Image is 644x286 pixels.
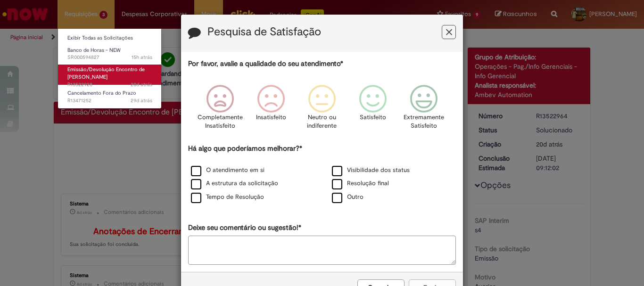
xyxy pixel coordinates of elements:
[332,179,389,188] label: Resolução final
[349,78,397,142] div: Satisfeito
[67,54,152,61] span: SR000594827
[400,78,448,142] div: Extremamente Satisfeito
[198,113,243,131] p: Completamente Insatisfeito
[332,193,363,202] label: Outro
[131,97,152,104] span: 29d atrás
[332,166,410,175] label: Visibilidade dos status
[191,193,264,202] label: Tempo de Resolução
[191,179,278,188] label: A estrutura da solicitação
[196,78,244,142] div: Completamente Insatisfeito
[58,65,162,85] a: Aberto R13522928 : Emissão/Devolução Encontro de Contas Fornecedor
[256,113,286,122] p: Insatisfeito
[58,88,162,106] a: Aberto R13471252 : Cancelamento Fora do Prazo
[67,90,136,97] span: Cancelamento Fora do Prazo
[207,26,321,38] label: Pesquisa de Satisfação
[58,28,162,109] ul: Requisições
[131,81,152,88] span: 20d atrás
[188,144,456,204] div: Há algo que poderíamos melhorar?*
[188,59,343,69] label: Por favor, avalie a qualidade do seu atendimento*
[67,81,152,89] span: R13522928
[404,113,444,131] p: Extremamente Satisfeito
[67,47,121,54] span: Banco de Horas - NEW
[305,113,339,131] p: Neutro ou indiferente
[132,54,152,61] span: 15h atrás
[58,33,162,43] a: Exibir Todas as Solicitações
[360,113,386,122] p: Satisfeito
[298,78,346,142] div: Neutro ou indiferente
[188,223,301,233] label: Deixe seu comentário ou sugestão!*
[132,54,152,61] time: 30/09/2025 15:00:06
[67,97,152,105] span: R13471252
[131,97,152,104] time: 02/09/2025 09:39:55
[131,81,152,88] time: 11/09/2025 14:41:41
[58,45,162,63] a: Aberto SR000594827 : Banco de Horas - NEW
[67,66,145,81] span: Emissão/Devolução Encontro de [PERSON_NAME]
[247,78,295,142] div: Insatisfeito
[191,166,264,175] label: O atendimento em si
